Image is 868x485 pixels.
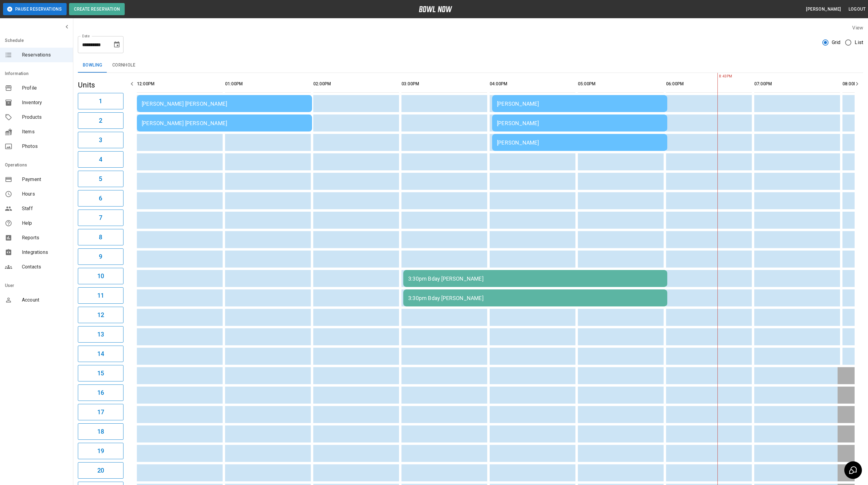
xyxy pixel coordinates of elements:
button: 1 [78,93,123,109]
h6: 5 [99,174,102,184]
h6: 8 [99,232,102,242]
h6: 19 [97,446,104,456]
h6: 9 [99,252,102,261]
span: Staff [22,205,68,212]
span: Products [22,114,68,121]
button: [PERSON_NAME] [804,4,843,15]
h6: 13 [97,330,104,339]
button: 10 [78,268,123,284]
span: Integrations [22,249,68,256]
button: 12 [78,307,123,323]
button: 8 [78,229,123,245]
h6: 4 [99,155,102,164]
h5: Units [78,80,123,90]
button: 3 [78,132,123,148]
div: 3:30pm Bday [PERSON_NAME] [408,295,662,301]
button: 5 [78,171,123,187]
span: Reports [22,234,68,241]
h6: 7 [99,213,102,223]
button: Logout [846,4,868,15]
button: 18 [78,423,123,440]
h6: 6 [99,193,102,203]
h6: 2 [99,116,102,125]
th: 03:00PM [401,75,487,93]
button: Pause Reservations [3,3,67,15]
span: 8:43PM [717,73,719,80]
h6: 3 [99,135,102,145]
button: Bowling [78,58,107,73]
span: Grid [832,39,841,46]
button: 9 [78,248,123,265]
div: 3:30pm Bday [PERSON_NAME] [408,275,662,282]
button: 11 [78,287,123,304]
button: 7 [78,210,123,226]
div: [PERSON_NAME] [497,101,662,107]
th: 02:00PM [313,75,399,93]
button: 20 [78,462,123,479]
span: Profile [22,84,68,92]
span: Help [22,220,68,227]
button: Create Reservation [69,3,125,15]
label: View [852,25,863,31]
button: Choose date, selected date is Aug 23, 2025 [111,39,123,51]
button: Cornhole [107,58,140,73]
span: Inventory [22,99,68,106]
div: [PERSON_NAME] [PERSON_NAME] [142,101,307,107]
h6: 1 [99,96,102,106]
button: 15 [78,365,123,381]
h6: 20 [97,466,104,475]
h6: 17 [97,407,104,417]
h6: 16 [97,388,104,398]
span: Payment [22,176,68,183]
th: 01:00PM [225,75,311,93]
h6: 14 [97,349,104,359]
button: 19 [78,443,123,459]
button: 16 [78,384,123,401]
h6: 11 [97,291,104,300]
span: Hours [22,190,68,198]
span: List [855,39,863,46]
h6: 12 [97,310,104,320]
div: [PERSON_NAME] [PERSON_NAME] [142,120,307,126]
h6: 15 [97,368,104,378]
button: 6 [78,190,123,207]
span: Contacts [22,263,68,271]
img: logo [419,6,452,12]
button: 17 [78,404,123,420]
h6: 10 [97,271,104,281]
span: Photos [22,143,68,150]
span: Reservations [22,51,68,59]
span: Items [22,128,68,135]
span: Account [22,296,68,304]
button: 13 [78,326,123,343]
th: 12:00PM [137,75,223,93]
button: 14 [78,346,123,362]
h6: 18 [97,427,104,436]
button: 2 [78,112,123,129]
div: inventory tabs [78,58,863,73]
button: 4 [78,151,123,168]
div: [PERSON_NAME] [497,120,662,126]
div: [PERSON_NAME] [497,139,662,146]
